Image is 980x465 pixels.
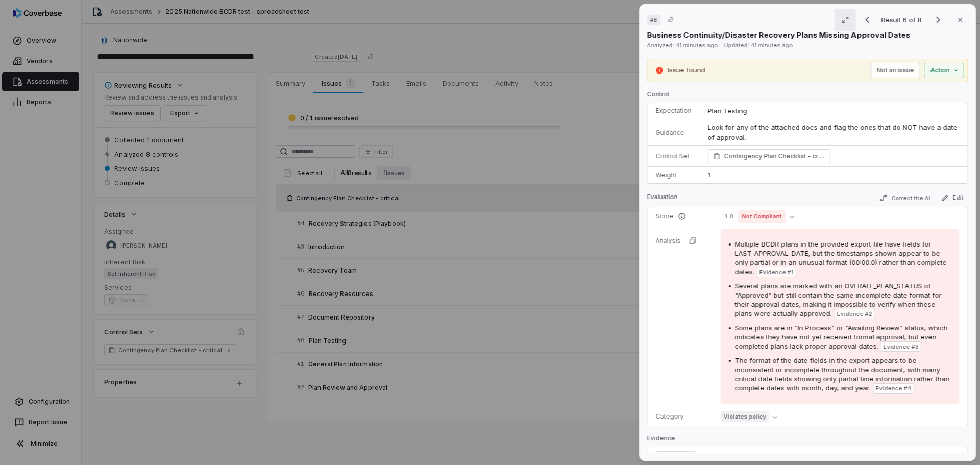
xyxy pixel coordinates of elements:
button: Action [924,63,964,78]
span: Evidence # 1 [759,268,793,276]
p: Control [647,90,968,103]
button: Edit [937,192,968,204]
button: Not an issue [871,63,920,78]
button: Next result [928,14,948,26]
button: Previous result [857,14,877,26]
p: Business Continuity/Disaster Recovery Plans Missing Approval Dates [647,30,911,40]
p: Guidance [656,129,692,137]
span: Some plans are in "In Process" or "Awaiting Review" status, which indicates they have not yet rec... [735,324,948,350]
span: Evidence # 2 [837,310,872,318]
span: Violates policy [721,411,769,422]
span: BCDRplanexport.csv [704,452,767,460]
p: Analysis [656,237,681,245]
span: Evidence # 3 [884,342,918,351]
span: Evidence # 4 [876,384,911,393]
span: Contingency Plan Checklist - critical [724,151,825,161]
p: Expectation [656,107,692,115]
button: BCDRplanexport.csvpage51 [704,452,799,461]
button: Copy link [661,11,680,29]
span: The format of the date fields in the export appears to be inconsistent or incomplete throughout t... [735,356,950,392]
p: Look for any of the attached docs and flag the ones that do NOT have a date of approval. [708,123,959,142]
p: Category [656,412,704,421]
p: Evidence [647,434,968,447]
span: 1 [708,170,712,179]
p: Control Set [656,152,692,160]
span: Multiple BCDR plans in the provided export file have fields for LAST_APPROVAL_DATE, but the times... [735,240,947,276]
span: Analyzed: 41 minutes ago [647,42,718,49]
button: 1.0Not Compliant [721,210,798,223]
p: Score [656,212,704,221]
span: # 8 [650,16,657,24]
span: Plan Testing [708,107,747,115]
button: Correct the AI [875,192,935,204]
span: Not Compliant [738,210,786,223]
span: Several plans are marked with an OVERALL_PLAN_STATUS of "Approved" but still contain the same inc... [735,282,942,317]
span: Evidence # 1 [659,452,693,460]
span: page 51 [777,452,799,460]
p: Evaluation [647,193,678,205]
p: Weight [656,171,692,179]
p: Issue found [668,65,705,76]
span: Updated: 41 minutes ago [724,42,793,49]
p: Result 6 of 8 [881,14,924,26]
